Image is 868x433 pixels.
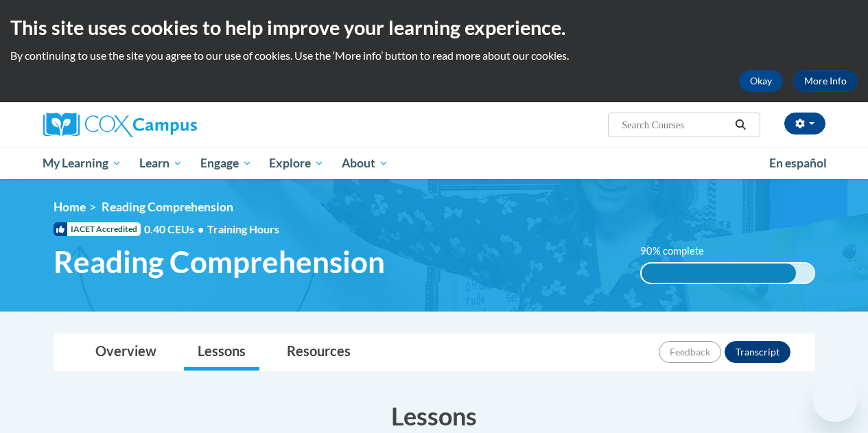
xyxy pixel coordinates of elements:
[139,155,183,172] span: Learn
[784,113,825,134] button: Account Settings
[260,148,333,179] a: Explore
[82,334,170,371] a: Overview
[34,148,131,179] a: My Learning
[725,341,790,363] button: Transcript
[10,14,858,41] h2: This site uses cookies to help improve your learning experience.
[33,148,836,179] div: Main menu
[191,148,261,179] a: Engage
[813,378,857,422] iframe: Button to launch messaging window
[184,334,259,371] a: Lessons
[760,149,836,178] a: En español
[54,244,385,280] span: Reading Comprehension
[640,244,719,259] label: 90% complete
[642,264,797,283] div: 90% complete
[793,70,858,92] a: More Info
[43,113,290,137] a: Cox Campus
[739,70,783,92] button: Okay
[10,48,858,63] p: By continuing to use the site you agree to our use of cookies. Use the ‘More info’ button to read...
[54,399,815,433] h3: Lessons
[659,341,721,363] button: Feedback
[130,148,191,179] a: Learn
[730,117,751,133] button: Search
[200,155,252,172] span: Engage
[144,222,207,237] span: 0.40 CEUs
[620,117,730,133] input: Search Courses
[333,148,397,179] a: About
[273,334,364,371] a: Resources
[54,200,86,214] a: Home
[769,156,827,170] span: En español
[43,155,121,172] span: My Learning
[54,222,141,236] span: IACET Accredited
[43,113,197,137] img: Cox Campus
[198,222,204,235] span: •
[102,200,233,214] span: Reading Comprehension
[207,222,279,235] span: Training Hours
[342,155,388,172] span: About
[269,155,324,172] span: Explore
